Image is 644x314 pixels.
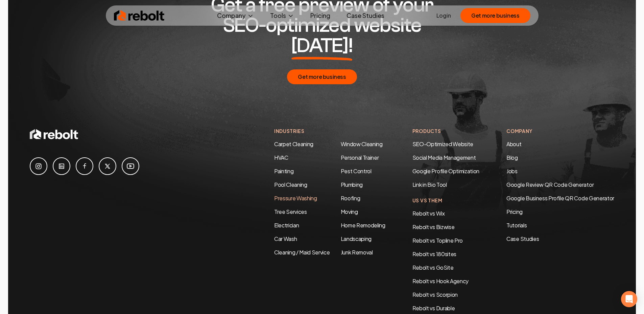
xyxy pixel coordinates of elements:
a: Jobs [506,167,518,175]
a: Login [436,12,451,20]
a: Personal Trainer [341,154,379,161]
a: Moving [341,208,358,215]
a: Pricing [305,9,336,22]
a: Rebolt vs Bizwise [412,223,455,230]
a: Pool Cleaning [274,181,307,188]
button: Get more business [460,8,530,23]
a: Rebolt vs Hook Agency [412,277,469,285]
a: Rebolt vs Topline Pro [412,237,463,244]
a: SEO-Optimized Website [412,140,473,148]
a: Rebolt vs GoSite [412,264,454,271]
a: Blog [506,154,518,161]
a: Car Wash [274,235,297,242]
a: Plumbing [341,181,363,188]
a: Electrician [274,222,299,229]
a: Tutorials [506,221,614,229]
a: Link in Bio Tool [412,181,447,188]
a: Tree Services [274,208,307,215]
a: Pressure Washing [274,195,317,202]
img: Rebolt Logo [114,9,165,22]
a: Home Remodeling [341,222,385,229]
a: Pest Control [341,167,372,175]
div: Open Intercom Messenger [621,291,637,307]
span: [DATE]! [291,36,353,56]
a: Roofing [341,195,360,202]
a: Landscaping [341,235,372,242]
a: Junk Removal [341,249,373,256]
h4: Industries [274,128,385,135]
a: Google Review QR Code Generator [506,181,594,188]
a: Social Media Management [412,154,476,161]
a: Rebolt vs Wix [412,210,445,217]
a: Window Cleaning [341,140,383,148]
button: Company [212,9,259,22]
a: About [506,140,521,148]
a: Case Studies [506,235,614,243]
h4: Us Vs Them [412,197,479,204]
a: Cleaning / Maid Service [274,249,330,256]
a: Painting [274,167,293,175]
button: Get more business [287,69,357,84]
a: Case Studies [341,9,390,22]
a: Google Business Profile QR Code Generator [506,195,614,202]
a: Google Profile Optimization [412,167,479,175]
a: Rebolt vs Scorpion [412,291,458,298]
h4: Company [506,128,614,135]
a: Pricing [506,208,614,216]
a: HVAC [274,154,288,161]
a: Rebolt vs Durable [412,305,455,312]
a: Rebolt vs 180sites [412,250,456,257]
button: Tools [265,9,300,22]
a: Carpet Cleaning [274,140,313,148]
h4: Products [412,128,479,135]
